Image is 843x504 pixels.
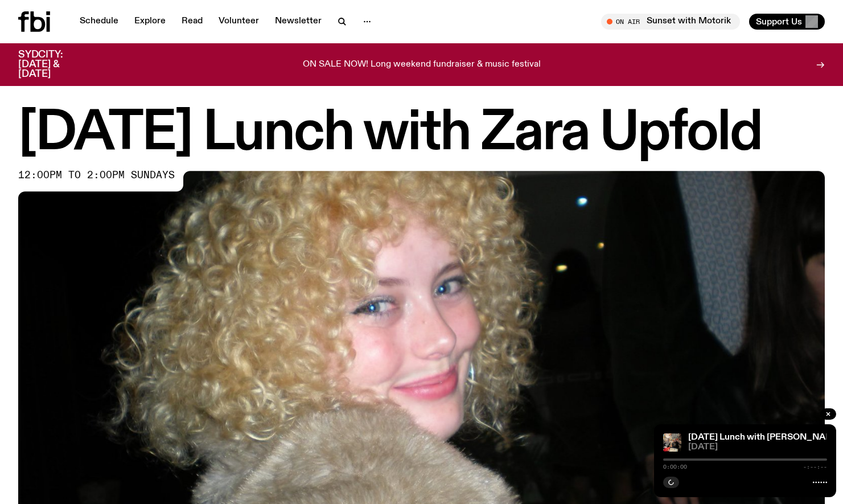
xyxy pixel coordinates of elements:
span: 12:00pm to 2:00pm sundays [18,171,175,180]
span: 0:00:00 [663,464,687,470]
h3: SYDCITY: [DATE] & [DATE] [18,50,91,79]
a: Newsletter [268,14,328,30]
button: Support Us [749,14,825,30]
button: On AirSunset with Motorik [601,14,740,30]
a: Explore [128,14,172,30]
a: Schedule [73,14,125,30]
p: ON SALE NOW! Long weekend fundraiser & music festival [303,60,541,70]
a: Volunteer [212,14,266,30]
span: [DATE] [688,443,827,452]
span: -:--:-- [803,464,827,470]
h1: [DATE] Lunch with Zara Upfold [18,108,825,159]
a: Read [175,14,209,30]
img: Adam and Zara Presenting Together :) [663,433,681,452]
span: Support Us [756,17,802,27]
